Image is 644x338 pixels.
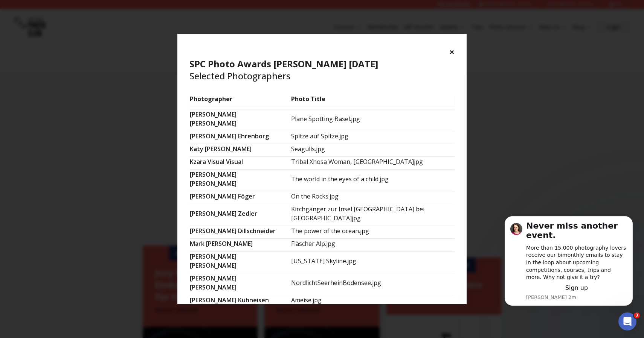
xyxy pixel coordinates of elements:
[634,312,640,318] span: 3
[618,312,636,330] iframe: Intercom live chat
[291,94,455,107] td: Photo Title
[189,94,291,107] td: Photographer
[189,109,291,131] td: [PERSON_NAME] [PERSON_NAME]
[189,144,291,156] td: Katy [PERSON_NAME]
[291,144,455,156] td: Seagulls.jpg
[291,191,455,204] td: On the Rocks.jpg
[291,251,455,273] td: [US_STATE] Skyline.jpg
[189,58,455,82] h4: Selected Photographers
[189,226,291,238] td: [PERSON_NAME] Dillschneider
[291,131,455,144] td: Spitze auf Spitze.jpg
[291,226,455,238] td: The power of the ocean.jpg
[189,251,291,273] td: [PERSON_NAME] [PERSON_NAME]
[493,214,644,318] iframe: Intercom notifications Nachricht
[189,169,291,191] td: [PERSON_NAME] [PERSON_NAME]
[189,273,291,295] td: [PERSON_NAME] [PERSON_NAME]
[291,295,455,308] td: Ameise.jpg
[189,238,291,251] td: Mark [PERSON_NAME]
[449,46,455,58] button: ×
[189,295,291,308] td: [PERSON_NAME] Kühneisen
[189,131,291,144] td: [PERSON_NAME] Ehrenborg
[291,273,455,295] td: NordlichtSeerheinBodensee.jpg
[189,58,378,70] b: SPC Photo Awards [PERSON_NAME] [DATE]
[189,156,291,169] td: Kzara Visual Visual
[291,238,455,251] td: Fläscher Alp.jpg
[189,204,291,226] td: [PERSON_NAME] Zedler
[291,156,455,169] td: Tribal Xhosa Woman, [GEOGRAPHIC_DATA]jpg
[189,191,291,204] td: [PERSON_NAME] Föger
[291,204,455,226] td: Kirchgänger zur Insel [GEOGRAPHIC_DATA] bei [GEOGRAPHIC_DATA]jpg
[291,109,455,131] td: Plane Spotting Basel.jpg
[291,169,455,191] td: The world in the eyes of a child.jpg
